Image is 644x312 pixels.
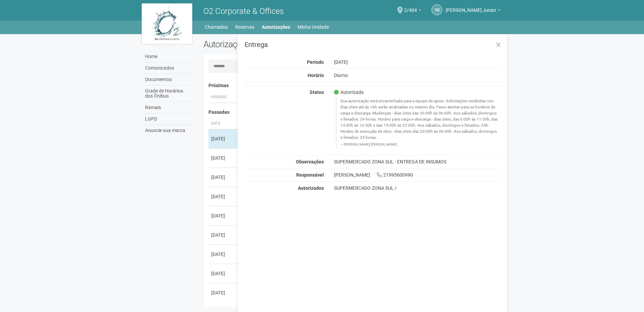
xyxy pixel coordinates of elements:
a: Autorizações [262,22,290,32]
h4: Próximas [208,83,498,88]
strong: Status [310,89,324,95]
div: [DATE] [329,59,507,65]
div: [DATE] [211,174,236,181]
strong: Autorizados [298,185,324,191]
th: Período [208,92,239,103]
div: [PERSON_NAME] 21995600990 [329,172,507,178]
a: RB [431,4,442,15]
div: Diurno [329,72,507,78]
a: [PERSON_NAME] Junior [446,8,501,14]
h4: Passadas [208,110,498,115]
a: Reservas [235,22,254,32]
div: [DATE] [211,270,236,277]
div: [DATE] [211,212,236,219]
strong: Período [307,59,324,65]
div: SUPERMERCADO ZONA SUL - ENTREGA DE INSUMOS [329,159,507,165]
a: Chamados [205,22,228,32]
img: logo.jpg [142,3,192,44]
span: Autorizada [334,89,364,95]
div: [DATE] [211,135,236,142]
h2: Autorizações [203,39,348,49]
div: [DATE] [211,289,236,296]
a: Anuncie sua marca [143,125,193,136]
strong: Observações [296,159,324,164]
blockquote: Sua autorização será encaminhada para a equipe de apoio. Solicitações recebidas nos dias úteis at... [336,97,502,148]
a: LGPD [143,113,193,125]
span: 2/404 [404,1,417,13]
a: Comunicados [143,62,193,74]
a: Home [143,51,193,62]
h3: Entrega [245,41,502,48]
strong: Responsável [296,172,324,178]
strong: Horário [308,73,324,78]
a: Ramais [143,102,193,113]
a: Minha Unidade [298,22,329,32]
footer: [PERSON_NAME] [PERSON_NAME] [340,142,499,147]
div: [DATE] [211,155,236,161]
th: Data [208,118,239,129]
span: Raul Barrozo da Motta Junior [446,1,496,13]
div: [DATE] [211,193,236,200]
a: Grade de Horários dos Ônibus [143,85,193,102]
a: 2/404 [404,8,421,14]
span: O2 Corporate & Offices [203,6,284,16]
div: SUPERMERCADO ZONA SUL / [334,185,502,191]
div: [DATE] [211,232,236,238]
a: Documentos [143,74,193,85]
div: [DATE] [211,251,236,258]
